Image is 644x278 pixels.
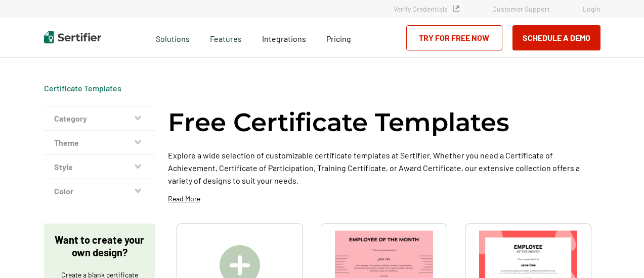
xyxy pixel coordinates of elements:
span: Pricing [326,34,351,43]
div: Breadcrumb [44,83,121,93]
a: Pricing [326,31,351,44]
button: Category [44,106,155,131]
button: Style [44,155,155,179]
span: Solutions [156,31,190,44]
p: Want to create your own design? [54,234,145,259]
a: Login [583,5,600,13]
p: Explore a wide selection of customizable certificate templates at Sertifier. Whether you need a C... [168,149,600,187]
a: Certificate Templates [44,83,121,93]
p: Read More [168,194,200,204]
a: Integrations [262,31,306,44]
span: Certificate Templates [44,83,121,93]
button: Theme [44,131,155,155]
a: Customer Support [492,5,550,13]
img: Verified [453,6,459,12]
span: Features [210,31,242,44]
a: Try for Free Now [406,25,502,50]
img: Sertifier | Digital Credentialing Platform [44,31,101,43]
h1: Free Certificate Templates [168,106,509,139]
button: Color [44,179,155,203]
span: Integrations [262,34,306,43]
a: Verify Credentials [394,5,459,13]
